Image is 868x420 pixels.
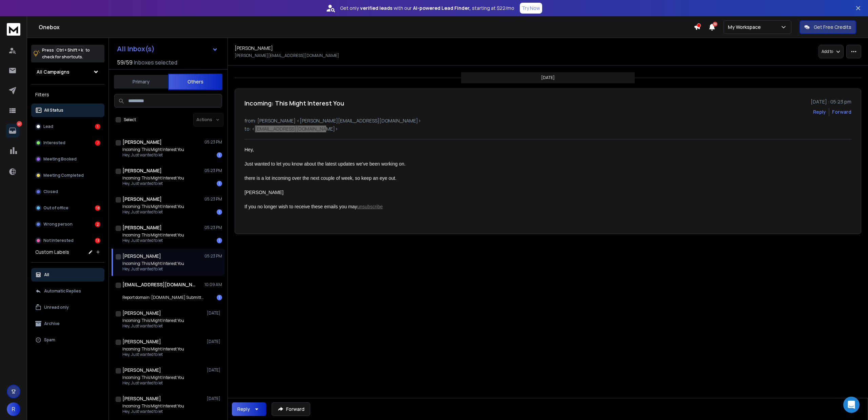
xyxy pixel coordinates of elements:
p: 05:23 PM [204,168,222,173]
p: Wrong person [43,222,73,227]
p: Interested [43,140,65,146]
a: unsubscribe [357,204,383,209]
strong: AI-powered Lead Finder, [413,5,471,12]
p: Lead [43,124,53,129]
p: Report domain: [DOMAIN_NAME] Submitter: [DOMAIN_NAME] [122,295,204,300]
p: Incoming: This Might Interest You [122,204,184,209]
p: [DATE] [207,396,222,401]
div: 1 [217,181,222,186]
button: Wrong person2 [31,217,104,231]
button: Others [168,74,222,90]
p: 05:23 PM [204,225,222,230]
div: 2 [95,222,100,227]
div: 1 [217,152,222,158]
p: [DATE] : 05:23 pm [811,98,851,105]
button: R [7,402,20,416]
p: Press to check for shortcuts. [42,47,90,60]
h3: Custom Labels [35,249,69,255]
button: Primary [114,74,168,89]
p: All Status [44,108,63,113]
p: Incoming: This Might Interest You [122,175,184,181]
strong: verified leads [360,5,392,12]
p: [DATE] [207,310,222,316]
h1: [PERSON_NAME] [122,338,161,345]
button: All [31,268,104,282]
p: Not Interested [43,238,74,243]
button: Meeting Completed [31,169,104,182]
p: Spam [44,337,55,343]
p: Incoming: This Might Interest You [122,261,184,266]
p: Hey, Just wanted to let you know about the latest updates we've been working on. there is a lot i... [244,146,442,196]
button: Reply [232,402,266,416]
button: Closed [31,185,104,198]
p: Hey, Just wanted to let [122,323,184,329]
p: Incoming: This Might Interest You [122,403,184,409]
h1: [PERSON_NAME] [235,45,273,52]
p: All [44,272,49,278]
h1: [EMAIL_ADDRESS][DOMAIN_NAME] [122,281,197,288]
p: Incoming: This Might Interest You [122,318,184,323]
h1: Incoming: This Might Interest You [244,98,344,108]
p: 05:23 PM [204,139,222,145]
div: Open Intercom Messenger [843,397,860,413]
h1: [PERSON_NAME] [122,310,161,317]
p: Incoming: This Might Interest You [122,375,184,380]
p: If you no longer wish to receive these emails you may [244,203,442,210]
button: Lead1 [31,120,104,133]
div: 1 [217,238,222,243]
span: 59 / 59 [117,58,133,66]
p: Add to [822,49,833,54]
p: Get only with our starting at $22/mo [340,5,514,12]
button: Automatic Replies [31,284,104,298]
h1: [PERSON_NAME] [122,139,162,146]
h1: [PERSON_NAME] [122,367,161,374]
p: [DATE] [541,75,555,80]
p: Hey, Just wanted to let [122,352,184,357]
p: Hey, Just wanted to let [122,380,184,386]
button: Try Now [520,3,542,14]
div: 13 [95,238,100,243]
button: Interested7 [31,136,104,150]
a: 41 [6,124,19,137]
p: Hey, Just wanted to let [122,238,184,243]
p: Hey, Just wanted to let [122,266,184,272]
h1: [PERSON_NAME] [122,167,162,174]
div: Forward [832,109,851,115]
button: Forward [272,402,310,416]
button: Reply [813,109,826,115]
div: Reply [237,406,250,413]
p: Meeting Booked [43,156,77,162]
span: 50 [713,22,717,26]
p: 05:23 PM [204,253,222,259]
p: Hey, Just wanted to let [122,209,184,215]
button: Spam [31,333,104,347]
button: Get Free Credits [800,20,856,34]
p: [DATE] [207,367,222,373]
p: [DATE] [207,339,222,344]
button: Meeting Booked [31,152,104,166]
h1: All Campaigns [37,69,70,75]
p: My Workspace [728,24,764,31]
p: Get Free Credits [814,24,851,31]
p: Out of office [43,205,68,211]
p: Incoming: This Might Interest You [122,147,184,152]
p: Closed [43,189,58,194]
h1: All Inbox(s) [117,45,155,52]
div: 1 [95,124,100,129]
h1: [PERSON_NAME] [122,395,161,402]
button: Out of office18 [31,201,104,215]
h3: Filters [31,90,104,99]
h1: [PERSON_NAME] [122,196,162,203]
p: Hey, Just wanted to let [122,152,184,158]
h1: [PERSON_NAME] [122,224,162,231]
p: from: [PERSON_NAME] <[PERSON_NAME][EMAIL_ADDRESS][DOMAIN_NAME]> [244,117,851,124]
button: Archive [31,317,104,330]
button: Unread only [31,301,104,314]
p: 10:09 AM [204,282,222,287]
div: 1 [217,295,222,300]
h3: Inboxes selected [134,58,177,66]
h1: Onebox [39,23,694,31]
